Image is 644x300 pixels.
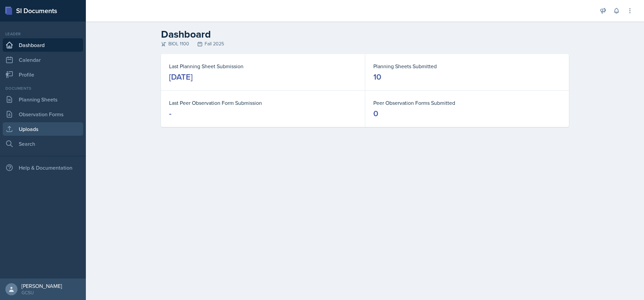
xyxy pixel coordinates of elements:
div: Help & Documentation [3,161,83,174]
a: Profile [3,68,83,81]
div: GCSU [21,289,62,296]
dt: Last Peer Observation Form Submission [169,99,357,107]
dt: Peer Observation Forms Submitted [373,99,561,107]
a: Uploads [3,122,83,136]
div: BIOL 1100 Fall 2025 [161,40,569,47]
div: [PERSON_NAME] [21,283,62,289]
div: [DATE] [169,72,193,82]
h2: Dashboard [161,28,569,40]
div: 10 [373,72,381,82]
div: - [169,108,171,119]
a: Planning Sheets [3,93,83,106]
div: 0 [373,108,378,119]
dt: Last Planning Sheet Submission [169,62,357,70]
div: Documents [3,85,83,91]
a: Observation Forms [3,108,83,121]
a: Dashboard [3,38,83,52]
dt: Planning Sheets Submitted [373,62,561,70]
a: Search [3,137,83,151]
div: Leader [3,31,83,37]
a: Calendar [3,53,83,67]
